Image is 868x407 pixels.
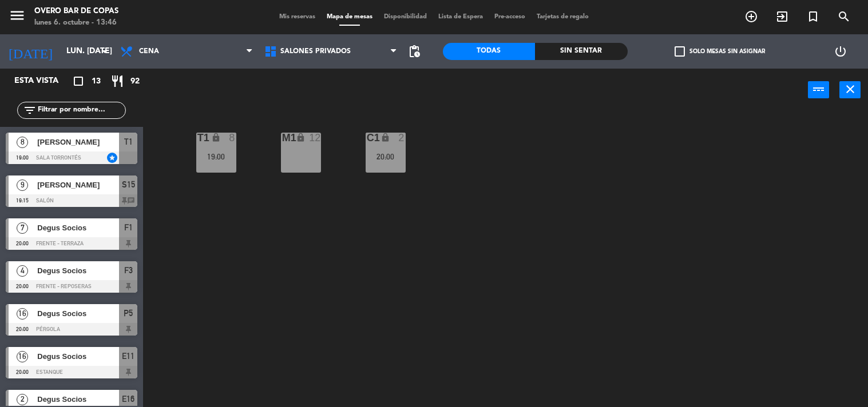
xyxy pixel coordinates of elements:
[834,45,847,58] i: power_settings_new
[675,46,685,57] span: check_box_outline_blank
[92,75,101,88] span: 13
[282,133,283,143] div: M1
[17,308,28,320] span: 16
[381,133,390,142] i: lock
[34,6,118,17] div: Overo Bar de Copas
[122,349,134,363] span: E11
[37,179,119,191] span: [PERSON_NAME]
[812,82,826,96] i: power_input
[37,136,119,148] span: [PERSON_NAME]
[211,133,221,142] i: lock
[321,14,378,20] span: Mapa de mesas
[124,264,133,277] span: F3
[139,47,159,55] span: Cena
[197,133,198,143] div: T1
[398,133,405,143] div: 2
[124,306,133,320] span: P5
[23,103,37,117] i: filter_list
[37,308,119,320] span: Degus Socios
[489,14,531,20] span: Pre-acceso
[37,350,119,362] span: Degus Socios
[34,17,118,29] div: lunes 6. octubre - 13:46
[535,43,628,60] div: Sin sentar
[433,14,489,20] span: Lista de Espera
[98,45,112,58] i: arrow_drop_down
[378,14,433,20] span: Disponibilidad
[37,393,119,405] span: Degus Socios
[6,74,82,88] div: Esta vista
[407,45,421,58] span: pending_actions
[9,7,26,24] i: menu
[17,137,28,148] span: 8
[309,133,320,143] div: 12
[675,46,765,57] label: Solo mesas sin asignar
[274,14,321,20] span: Mis reservas
[775,10,789,23] i: exit_to_app
[37,222,119,234] span: Degus Socios
[744,10,758,23] i: add_circle_outline
[17,222,28,234] span: 7
[17,394,28,405] span: 2
[122,178,135,191] span: S15
[122,392,134,406] span: E16
[280,47,351,55] span: Salones Privados
[806,10,820,23] i: turned_in_not
[17,179,28,191] span: 9
[443,43,536,60] div: Todas
[17,351,28,362] span: 16
[124,135,133,149] span: T1
[366,153,406,161] div: 20:00
[72,74,85,88] i: crop_square
[37,265,119,277] span: Degus Socios
[843,82,857,96] i: close
[37,104,125,117] input: Filtrar por nombre...
[110,74,124,88] i: restaurant
[229,133,236,143] div: 8
[837,10,851,23] i: search
[839,81,861,98] button: close
[531,14,594,20] span: Tarjetas de regalo
[9,7,26,28] button: menu
[124,221,133,234] span: F1
[196,153,236,161] div: 19:00
[296,133,306,142] i: lock
[130,75,140,88] span: 92
[17,265,28,277] span: 4
[808,81,829,98] button: power_input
